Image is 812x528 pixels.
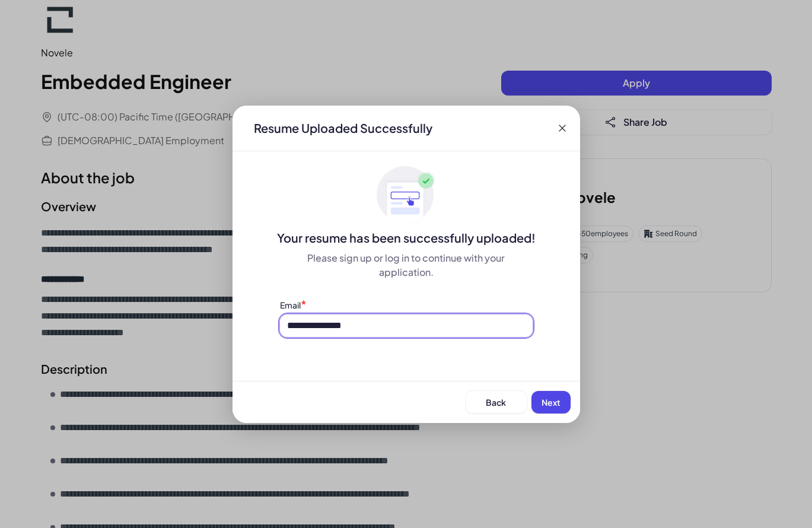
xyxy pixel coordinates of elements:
div: Your resume has been successfully uploaded! [233,230,580,246]
span: Next [542,397,561,408]
div: Please sign up or log in to continue with your application. [280,251,533,279]
button: Back [466,391,527,414]
span: Back [486,397,506,408]
button: Next [531,391,571,414]
label: Email [280,300,301,310]
div: Resume Uploaded Successfully [244,120,442,136]
img: ApplyedMaskGroup3.svg [377,166,436,225]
